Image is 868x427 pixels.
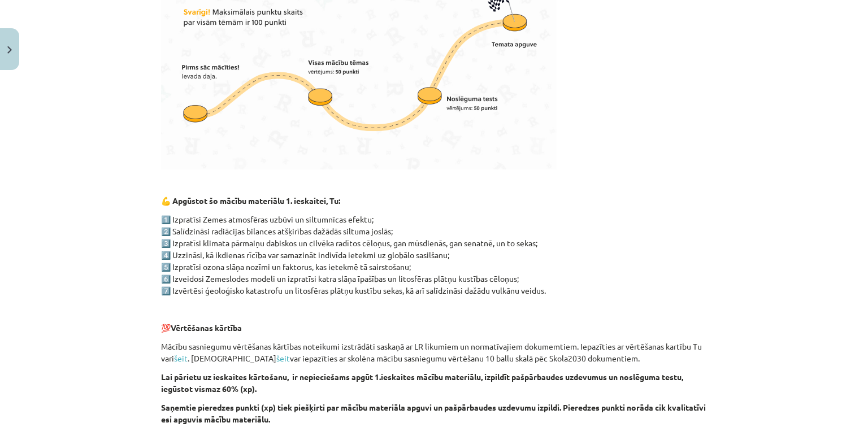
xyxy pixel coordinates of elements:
[276,353,290,363] a: šeit
[174,353,188,363] a: šeit
[171,323,242,333] strong: Vērtēšanas kārtība
[161,195,340,206] strong: 💪 Apgūstot šo mācību materiālu 1. ieskaitei, Tu:
[161,213,707,297] p: 1️⃣ Izpratīsi Zemes atmosfēras uzbūvi un siltumnīcas efektu; 2️⃣ Salīdzināsi radiācijas bilances ...
[161,402,706,424] strong: Saņemtie pieredzes punkti (xp) tiek piešķirti par mācību materiāla apguvi un pašpārbaudes uzdevum...
[7,46,12,54] img: icon-close-lesson-0947bae3869378f0d4975bcd49f059093ad1ed9edebbc8119c70593378902aed.svg
[161,341,707,364] p: Mācību sasniegumu vērtēšanas kārtības noteikumi izstrādāti saskaņā ar LR likumiem un normatīvajie...
[161,322,707,334] p: 💯
[161,372,683,394] strong: Lai pārietu uz ieskaites kārtošanu, ir nepieciešams apgūt 1.ieskaites mācību materiālu, izpildīt ...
